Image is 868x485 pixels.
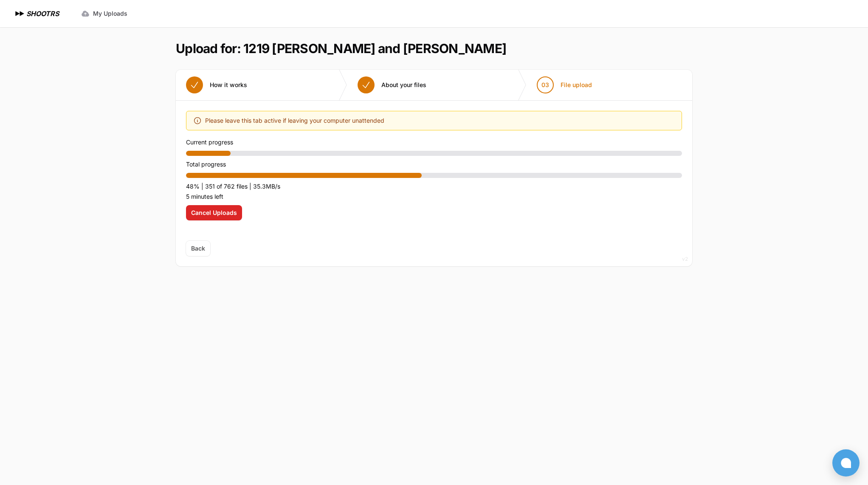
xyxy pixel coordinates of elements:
[381,81,426,89] span: About your files
[186,205,242,220] button: Cancel Uploads
[682,254,688,264] div: v2
[205,116,384,126] span: Please leave this tab active if leaving your computer unattended
[832,449,860,477] button: Open chat window
[93,9,127,18] span: My Uploads
[186,159,682,169] p: Total progress
[541,81,549,89] span: 03
[210,81,247,89] span: How it works
[347,70,437,100] button: About your files
[14,8,59,19] a: SHOOTRS SHOOTRS
[14,8,26,19] img: SHOOTRS
[186,192,682,202] p: 5 minutes left
[561,81,592,89] span: File upload
[26,8,59,19] h1: SHOOTRS
[176,41,506,56] h1: Upload for: 1219 [PERSON_NAME] and [PERSON_NAME]
[76,6,132,21] a: My Uploads
[191,209,237,217] span: Cancel Uploads
[186,181,682,192] p: 48% | 351 of 762 files | 35.3MB/s
[527,70,602,100] button: 03 File upload
[186,137,682,147] p: Current progress
[176,70,257,100] button: How it works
